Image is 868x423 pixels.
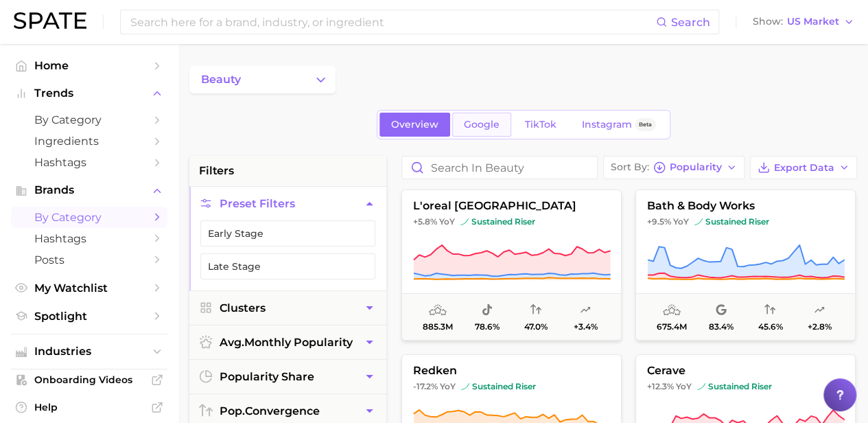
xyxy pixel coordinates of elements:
button: popularity share [189,360,386,393]
span: Sort By [611,163,649,171]
button: Change Category [189,66,336,93]
span: by Category [34,113,144,126]
span: Popularity [670,163,722,171]
span: monthly popularity [220,336,353,349]
a: Onboarding Videos [11,369,167,390]
span: by Category [34,211,144,224]
span: popularity share: Google [716,302,727,319]
span: 675.4m [657,322,687,332]
span: Clusters [220,301,266,315]
span: US Market [787,18,839,25]
span: YoY [439,216,455,227]
span: popularity share: TikTok [482,302,493,319]
span: Google [464,119,500,130]
span: Onboarding Videos [34,374,144,386]
span: Instagram [582,119,632,130]
abbr: popularity index [220,404,245,418]
span: 83.4% [709,322,734,332]
a: Spotlight [11,306,167,327]
a: Hashtags [11,152,167,173]
button: Trends [11,83,167,104]
button: Late Stage [200,253,375,279]
button: ShowUS Market [749,13,858,31]
span: sustained riser [694,216,769,227]
a: TikTok [513,113,568,137]
span: popularity convergence: Medium Convergence [530,302,541,319]
span: 885.3m [423,322,453,332]
span: popularity convergence: Medium Convergence [764,302,775,319]
a: Overview [379,113,450,137]
span: Beta [639,119,652,130]
span: beauty [201,73,241,86]
a: Hashtags [11,228,167,249]
span: +3.4% [574,322,598,332]
span: sustained riser [697,381,772,392]
span: popularity predicted growth: Uncertain [814,302,825,319]
a: Google [452,113,511,137]
span: average monthly popularity: Very High Popularity [429,302,447,319]
span: sustained riser [460,216,535,227]
span: Ingredients [34,135,144,148]
span: My Watchlist [34,282,144,295]
input: Search here for a brand, industry, or ingredient [129,10,656,34]
span: Posts [34,253,144,266]
img: sustained riser [461,382,469,391]
span: Trends [34,87,144,100]
span: average monthly popularity: Very High Popularity [663,302,681,319]
a: Help [11,397,167,418]
a: by Category [11,109,167,130]
button: l'oreal [GEOGRAPHIC_DATA]+5.8% YoYsustained risersustained riser885.3m78.6%47.0%+3.4% [401,190,622,341]
button: bath & body works+9.5% YoYsustained risersustained riser675.4m83.4%45.6%+2.8% [635,190,856,341]
span: Home [34,59,144,72]
img: sustained riser [460,218,469,226]
span: filters [199,163,234,179]
span: popularity share [220,370,314,383]
span: l'oreal [GEOGRAPHIC_DATA] [402,200,621,212]
span: bath & body works [636,200,855,212]
span: Overview [391,119,438,130]
img: sustained riser [694,218,703,226]
span: TikTok [525,119,556,130]
a: Home [11,55,167,76]
span: Show [753,18,783,25]
span: Export Data [774,162,834,174]
span: 47.0% [524,322,548,332]
span: Search [671,16,710,29]
span: +9.5% [647,216,671,227]
input: Search in beauty [402,157,597,179]
span: convergence [220,404,320,418]
span: cerave [636,365,855,377]
img: sustained riser [697,382,705,391]
span: Spotlight [34,310,144,323]
button: Early Stage [200,220,375,247]
span: YoY [673,216,689,227]
span: Help [34,401,144,413]
button: avg.monthly popularity [189,325,386,359]
span: +12.3% [647,381,674,391]
a: Posts [11,249,167,271]
span: Preset Filters [220,197,295,210]
button: Export Data [750,156,857,179]
span: +5.8% [413,216,437,227]
span: +2.8% [808,322,832,332]
a: InstagramBeta [570,113,668,137]
abbr: average [220,336,244,349]
span: sustained riser [461,381,536,392]
span: -17.2% [413,381,438,391]
button: Industries [11,341,167,362]
span: Industries [34,345,144,358]
span: YoY [440,381,456,392]
span: Hashtags [34,232,144,245]
a: by Category [11,207,167,228]
button: Sort ByPopularity [603,156,744,179]
span: 78.6% [475,322,500,332]
img: SPATE [14,12,86,29]
button: Brands [11,180,167,201]
span: Brands [34,184,144,196]
span: 45.6% [758,322,782,332]
a: Ingredients [11,130,167,152]
span: redken [402,365,621,377]
span: YoY [676,381,692,392]
span: Hashtags [34,156,144,169]
button: Preset Filters [189,187,386,220]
